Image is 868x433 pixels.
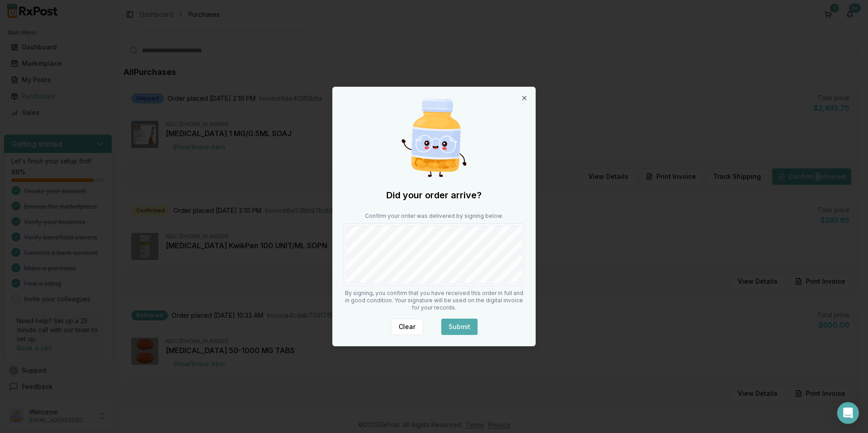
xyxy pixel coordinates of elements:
[391,319,423,335] button: Clear
[441,319,478,335] button: Submit
[344,290,524,311] p: By signing, you confirm that you have received this order in full and in good condition. Your sig...
[390,94,478,182] img: Happy Pill Bottle
[344,212,524,220] p: Confirm your order was delivered by signing below.
[344,189,524,202] h2: Did your order arrive?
